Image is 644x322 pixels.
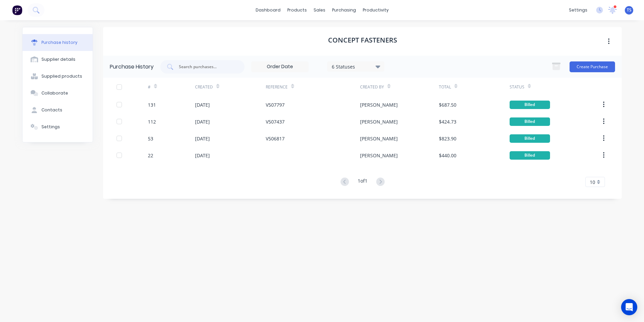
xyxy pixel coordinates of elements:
[110,63,154,71] div: Purchase History
[329,5,359,15] div: purchasing
[195,84,213,90] div: Created
[284,5,310,15] div: products
[439,135,456,142] div: $823.90
[439,84,451,90] div: Total
[23,85,93,102] button: Collaborate
[266,118,285,125] div: V507437
[510,84,524,90] div: Status
[148,118,156,125] div: 112
[41,107,62,113] div: Contacts
[12,5,22,15] img: Factory
[360,135,398,142] div: [PERSON_NAME]
[439,118,456,125] div: $424.73
[310,5,329,15] div: sales
[590,179,595,186] span: 10
[510,151,550,160] div: Billed
[148,84,151,90] div: #
[23,34,93,51] button: Purchase history
[621,299,637,315] div: Open Intercom Messenger
[195,135,210,142] div: [DATE]
[510,101,550,109] div: Billed
[23,118,93,135] button: Settings
[439,101,456,108] div: $687.50
[266,135,285,142] div: V506817
[41,56,75,62] div: Supplier details
[252,62,308,72] input: Order Date
[266,84,288,90] div: Reference
[359,5,392,15] div: productivity
[332,63,380,70] div: 6 Statuses
[148,152,153,159] div: 22
[266,101,285,108] div: V507797
[439,152,456,159] div: $440.00
[195,152,210,159] div: [DATE]
[23,51,93,68] button: Supplier details
[23,68,93,85] button: Supplied products
[178,63,234,70] input: Search purchases...
[252,5,284,15] a: dashboard
[23,102,93,118] button: Contacts
[358,177,367,187] div: 1 of 1
[41,90,68,96] div: Collaborate
[41,124,60,130] div: Settings
[360,152,398,159] div: [PERSON_NAME]
[570,61,615,72] button: Create Purchase
[195,118,210,125] div: [DATE]
[148,101,156,108] div: 131
[360,84,384,90] div: Created By
[148,135,153,142] div: 53
[195,101,210,108] div: [DATE]
[41,39,77,46] div: Purchase history
[360,118,398,125] div: [PERSON_NAME]
[627,7,632,13] span: TS
[510,117,550,126] div: Billed
[360,101,398,108] div: [PERSON_NAME]
[510,134,550,143] div: Billed
[328,36,397,44] h1: Concept Fasteners
[41,73,82,79] div: Supplied products
[566,5,591,15] div: settings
